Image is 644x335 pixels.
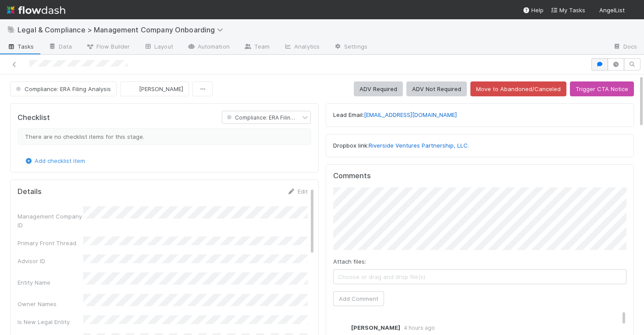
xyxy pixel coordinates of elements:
[333,257,366,266] label: Attach files:
[333,172,627,180] h5: Comments
[18,212,83,229] div: Management Company ID
[470,81,566,96] button: Move to Abandoned/Canceled
[139,85,183,92] span: [PERSON_NAME]
[599,7,625,14] span: AngelList
[570,81,634,96] button: Trigger CTA Notice
[277,40,327,54] a: Analytics
[180,40,237,54] a: Automation
[18,278,83,287] div: Entity Name
[333,141,627,150] p: Dropbox link:
[400,324,435,331] span: 4 hours ago
[18,113,50,122] h5: Checklist
[334,270,626,284] span: Choose or drag and drop file(s)
[120,81,189,96] button: [PERSON_NAME]
[354,81,403,96] button: ADV Required
[128,85,136,93] img: avatar_e79b5690-6eb7-467c-97bb-55e5d29541a1.png
[7,26,16,33] span: 🐘
[24,157,85,164] a: Add checklist item
[606,40,644,54] a: Docs
[18,257,83,265] div: Advisor ID
[333,111,627,120] p: Lead Email:
[364,111,457,118] a: [EMAIL_ADDRESS][DOMAIN_NAME]
[86,42,130,51] span: Flow Builder
[79,40,137,54] a: Flow Builder
[406,81,467,96] button: ADV Not Required
[351,324,400,331] span: [PERSON_NAME]
[7,3,65,18] img: logo-inverted-e16ddd16eac7371096b0.svg
[18,187,42,196] h5: Details
[14,85,111,92] span: Compliance: ERA Filing Analysis
[18,239,83,247] div: Primary Front Thread
[369,142,469,149] a: Riverside Ventures Partnership, LLC.
[18,300,83,308] div: Owner Names
[340,323,349,332] img: avatar_784ea27d-2d59-4749-b480-57d513651deb.png
[225,114,317,121] span: Compliance: ERA Filing Analysis
[18,128,311,145] div: There are no checklist items for this stage.
[551,6,585,14] a: My Tasks
[628,6,637,15] img: avatar_784ea27d-2d59-4749-b480-57d513651deb.png
[237,40,277,54] a: Team
[18,25,228,34] span: Legal & Compliance > Management Company Onboarding
[7,42,34,51] span: Tasks
[18,317,83,326] div: Is New Legal Entity
[327,40,374,54] a: Settings
[551,7,585,14] span: My Tasks
[137,40,180,54] a: Layout
[523,6,544,14] div: Help
[41,40,79,54] a: Data
[10,81,117,96] button: Compliance: ERA Filing Analysis
[287,188,308,195] a: Edit
[333,291,384,306] button: Add Comment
